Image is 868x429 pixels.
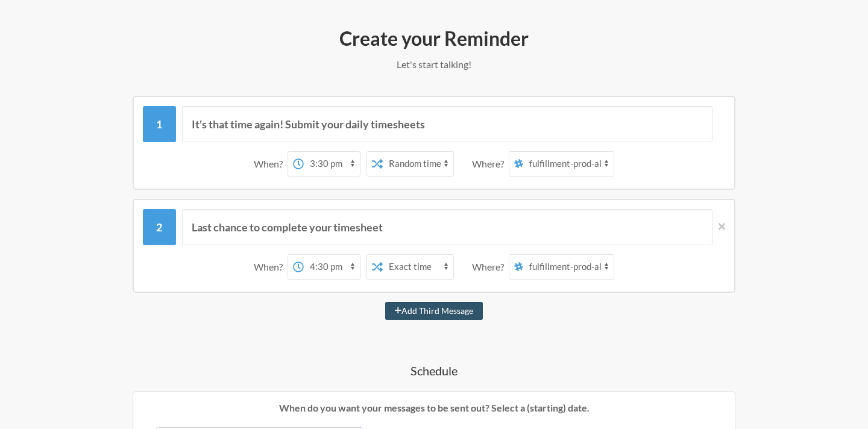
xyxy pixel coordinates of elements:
div: Where? [472,254,509,280]
div: When? [254,254,288,280]
input: Message [182,106,713,142]
div: When? [254,151,288,177]
h4: Schedule [84,362,784,379]
p: Let's start talking! [84,57,784,72]
input: Message [182,209,713,245]
button: Add Third Message [385,302,483,320]
div: Where? [472,151,509,177]
h2: Create your Reminder [84,26,784,51]
p: When do you want your messages to be sent out? Select a (starting) date. [142,401,726,415]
